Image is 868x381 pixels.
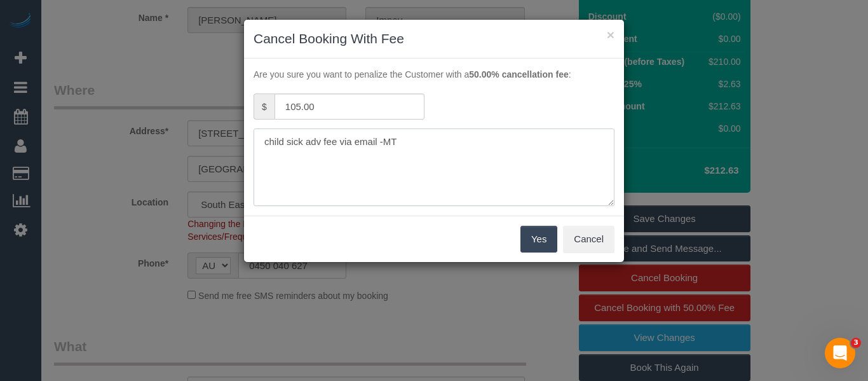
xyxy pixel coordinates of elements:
span: 3 [851,338,861,348]
button: Cancel [563,226,614,253]
span: $ [254,94,275,120]
sui-modal: Cancel Booking With Fee [244,20,624,262]
h3: Cancel Booking With Fee [254,29,614,48]
strong: 50.00% cancellation fee [469,69,568,80]
button: Yes [520,226,557,253]
iframe: Intercom live chat [825,338,855,368]
p: Are you sure you want to penalize the Customer with a : [254,68,614,81]
button: × [607,28,614,41]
